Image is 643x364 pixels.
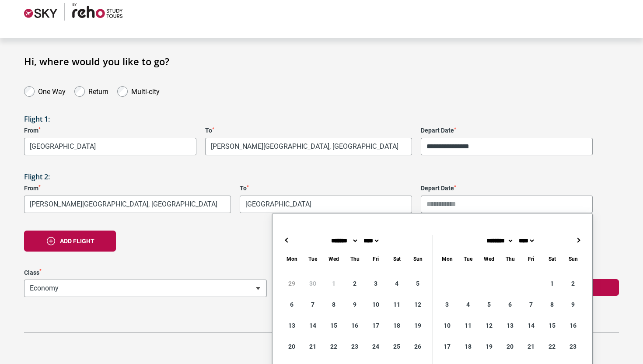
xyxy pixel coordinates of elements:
[205,127,412,134] label: To
[344,273,365,294] div: 2
[407,254,428,264] div: Sunday
[344,294,365,315] div: 9
[344,336,365,357] div: 23
[24,185,231,192] label: From
[563,273,584,294] div: 2
[386,273,407,294] div: 4
[386,254,407,264] div: Saturday
[365,315,386,336] div: 17
[205,138,412,155] span: Florence, Italy
[386,315,407,336] div: 18
[24,280,266,297] span: Economy
[542,254,563,264] div: Saturday
[437,336,458,357] div: 17
[38,85,66,96] label: One Way
[24,115,619,123] h3: Flight 1:
[240,196,412,213] span: Singapore, Singapore
[344,254,365,264] div: Thursday
[500,254,521,264] div: Thursday
[407,336,428,357] div: 26
[563,336,584,357] div: 23
[302,294,323,315] div: 7
[365,273,386,294] div: 3
[24,138,196,155] span: Melbourne, Australia
[521,336,542,357] div: 21
[407,294,428,315] div: 12
[437,315,458,336] div: 10
[24,196,231,213] span: Florence, Italy
[542,336,563,357] div: 22
[240,196,412,213] span: Singapore, Singapore
[240,185,412,192] label: To
[421,127,593,134] label: Depart Date
[521,315,542,336] div: 14
[24,127,196,134] label: From
[521,254,542,264] div: Friday
[479,294,500,315] div: 5
[542,315,563,336] div: 15
[281,235,292,245] button: ←
[24,138,196,155] span: Melbourne, Australia
[323,336,344,357] div: 22
[131,85,160,96] label: Multi-city
[479,336,500,357] div: 19
[573,235,584,245] button: →
[206,138,412,155] span: Florence, Italy
[24,231,116,252] button: Add flight
[281,315,302,336] div: 13
[500,336,521,357] div: 20
[386,294,407,315] div: 11
[281,336,302,357] div: 20
[563,315,584,336] div: 16
[521,294,542,315] div: 7
[302,254,323,264] div: Tuesday
[302,336,323,357] div: 21
[323,294,344,315] div: 8
[88,85,108,96] label: Return
[323,315,344,336] div: 15
[542,294,563,315] div: 8
[479,254,500,264] div: Wednesday
[365,294,386,315] div: 10
[458,336,479,357] div: 18
[458,294,479,315] div: 4
[24,269,267,276] label: Class
[281,294,302,315] div: 6
[24,173,619,181] h3: Flight 2:
[421,185,593,192] label: Depart Date
[281,254,302,264] div: Monday
[458,315,479,336] div: 11
[407,273,428,294] div: 5
[24,196,231,213] span: Florence, Italy
[542,273,563,294] div: 1
[24,56,619,67] h1: Hi, where would you like to go?
[563,294,584,315] div: 9
[500,294,521,315] div: 6
[344,315,365,336] div: 16
[323,254,344,264] div: Wednesday
[365,254,386,264] div: Friday
[302,315,323,336] div: 14
[365,336,386,357] div: 24
[563,254,584,264] div: Sunday
[407,315,428,336] div: 19
[437,294,458,315] div: 3
[458,254,479,264] div: Tuesday
[24,280,267,297] span: Economy
[437,254,458,264] div: Monday
[479,315,500,336] div: 12
[386,336,407,357] div: 25
[500,315,521,336] div: 13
